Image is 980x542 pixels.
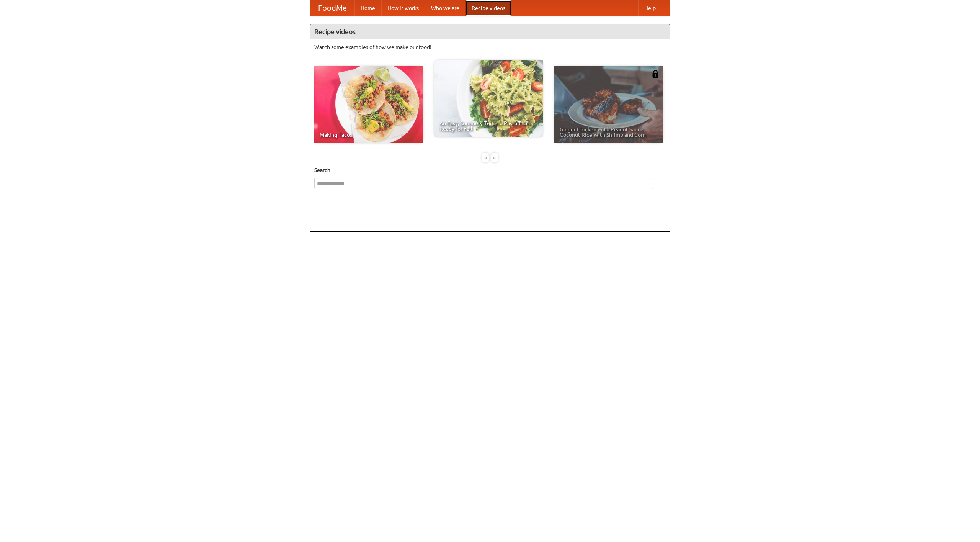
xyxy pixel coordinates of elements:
a: Recipe videos [465,0,511,16]
h4: Recipe videos [310,24,670,39]
span: An Easy, Summery Tomato Pasta That's Ready for Fall [439,121,537,131]
a: Help [638,0,662,16]
a: FoodMe [310,0,354,16]
div: « [482,153,489,162]
a: How it works [381,0,425,16]
img: 483408.png [652,70,659,78]
a: Who we are [425,0,465,16]
p: Watch some examples of how we make our food! [314,43,666,51]
a: An Easy, Summery Tomato Pasta That's Ready for Fall [434,60,543,137]
span: Making Tacos [320,132,418,138]
a: Home [354,0,381,16]
div: » [491,153,498,162]
h5: Search [314,166,666,174]
a: Making Tacos [314,66,423,143]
